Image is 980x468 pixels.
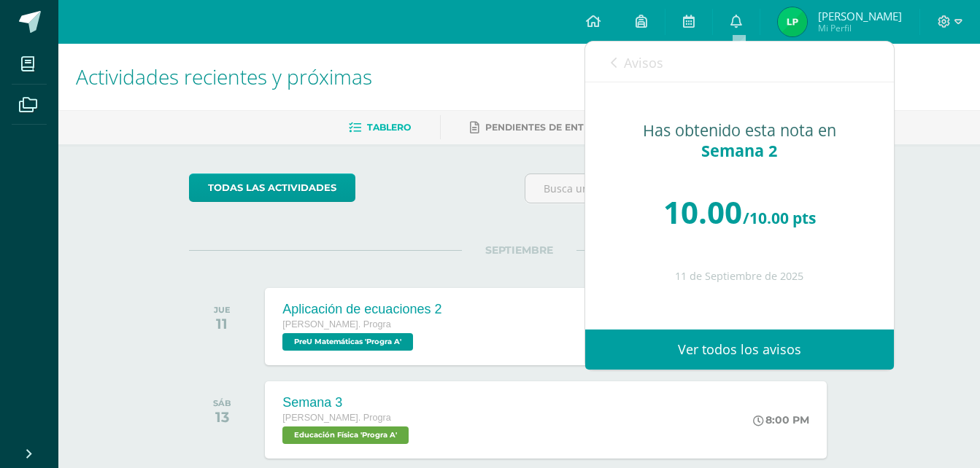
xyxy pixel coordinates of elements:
[213,408,231,426] div: 13
[282,333,413,351] span: PreU Matemáticas 'Progra A'
[701,140,777,161] span: Semana 2
[349,116,411,139] a: Tablero
[282,395,412,410] div: Semana 3
[213,398,231,408] div: SÁB
[76,63,372,90] span: Actividades recientes y próximas
[189,173,355,202] a: todas las Actividades
[282,319,390,329] span: [PERSON_NAME]. Progra
[614,270,865,283] div: 11 de Septiembre de 2025
[282,426,409,444] span: Educación Física 'Progra A'
[614,120,865,161] div: Has obtenido esta nota en
[818,9,902,23] span: [PERSON_NAME]
[462,243,576,257] span: SEPTIEMBRE
[214,305,231,315] div: JUE
[585,329,894,370] a: Ver todos los avisos
[818,22,902,34] span: Mi Perfil
[743,208,816,228] span: /10.00 pts
[214,315,231,332] div: 11
[663,191,742,233] span: 10.00
[282,302,441,317] div: Aplicación de ecuaciones 2
[525,174,849,203] input: Busca una actividad próxima aquí...
[367,122,411,133] span: Tablero
[753,413,809,426] div: 8:00 PM
[624,54,663,71] span: Avisos
[485,122,610,133] span: Pendientes de entrega
[778,7,807,36] img: 5bd285644e8b6dbc372e40adaaf14996.png
[282,413,390,423] span: [PERSON_NAME]. Progra
[470,116,610,139] a: Pendientes de entrega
